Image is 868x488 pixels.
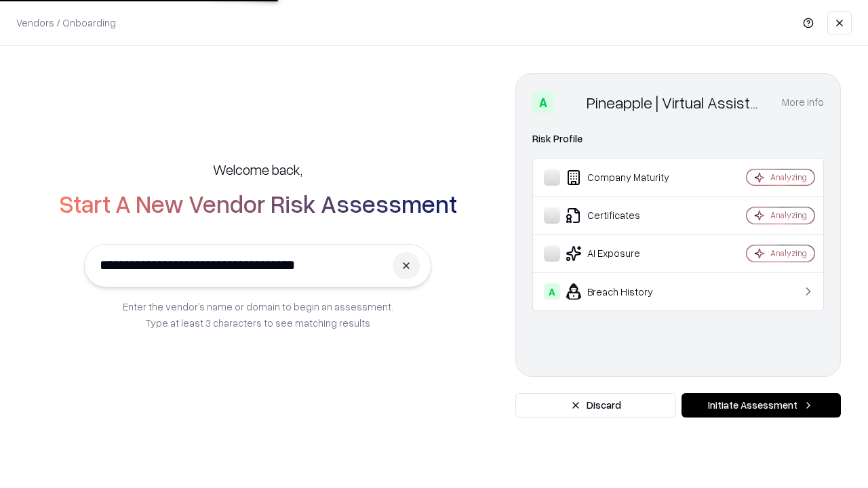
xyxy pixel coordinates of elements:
[123,298,393,331] p: Enter the vendor’s name or domain to begin an assessment. Type at least 3 characters to see match...
[544,207,706,224] div: Certificates
[770,171,807,183] div: Analyzing
[544,245,706,262] div: AI Exposure
[59,190,457,217] h2: Start A New Vendor Risk Assessment
[782,90,824,115] button: More info
[770,247,807,259] div: Analyzing
[682,393,841,418] button: Initiate Assessment
[544,283,706,300] div: Breach History
[544,169,706,186] div: Company Maturity
[587,91,766,113] div: Pineapple | Virtual Assistant Agency
[770,209,807,221] div: Analyzing
[532,131,824,147] div: Risk Profile
[16,16,116,30] p: Vendors / Onboarding
[559,91,581,113] img: Pineapple | Virtual Assistant Agency
[532,91,554,113] div: A
[213,160,302,179] h5: Welcome back,
[515,393,676,418] button: Discard
[544,283,560,300] div: A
